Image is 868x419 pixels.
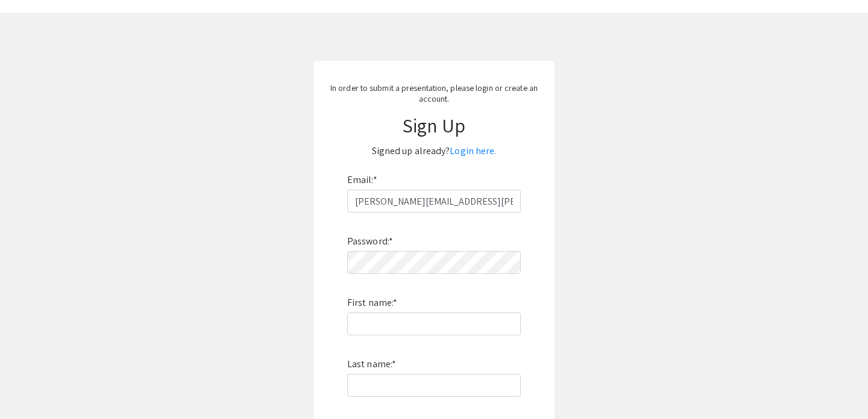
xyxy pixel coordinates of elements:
a: Login here. [450,144,496,157]
p: Signed up already? [325,141,542,161]
p: In order to submit a presentation, please login or create an account. [325,82,542,104]
h1: Sign Up [325,114,542,137]
iframe: Chat [9,365,51,410]
label: Email: [347,170,377,190]
label: First name: [347,293,397,312]
label: Last name: [347,355,396,374]
label: Password: [347,232,393,251]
